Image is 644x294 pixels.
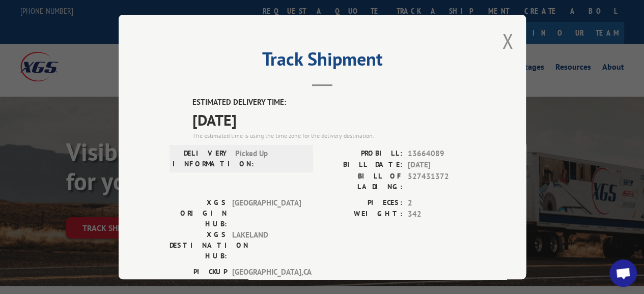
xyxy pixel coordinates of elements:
[170,197,227,229] label: XGS ORIGIN HUB:
[173,148,230,169] label: DELIVERY INFORMATION:
[502,27,513,54] button: Close modal
[322,209,403,220] label: WEIGHT:
[235,148,304,169] span: Picked Up
[232,197,301,229] span: [GEOGRAPHIC_DATA]
[170,229,227,261] label: XGS DESTINATION HUB:
[322,148,403,159] label: PROBILL:
[408,148,475,159] span: 13664089
[609,259,637,287] a: Open chat
[192,131,475,140] div: The estimated time is using the time zone for the delivery destination.
[408,197,475,209] span: 2
[322,197,403,209] label: PIECES:
[170,52,475,71] h2: Track Shipment
[322,170,403,192] label: BILL OF LADING:
[192,97,475,108] label: ESTIMATED DELIVERY TIME:
[232,266,301,287] span: [GEOGRAPHIC_DATA] , CA
[408,170,475,192] span: 527431372
[170,266,227,287] label: PICKUP CITY:
[232,229,301,261] span: LAKELAND
[408,209,475,220] span: 342
[322,159,403,171] label: BILL DATE:
[408,159,475,171] span: [DATE]
[192,108,475,131] span: [DATE]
